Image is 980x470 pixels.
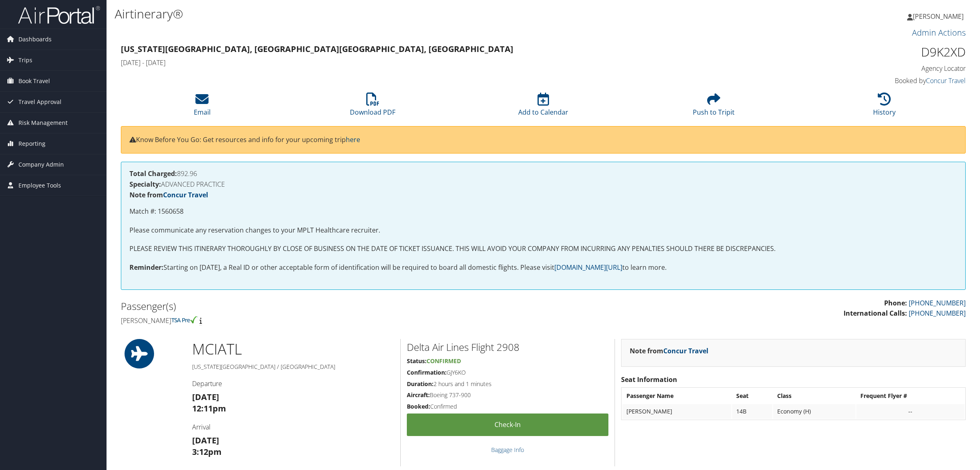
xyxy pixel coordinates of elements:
a: Concur Travel [163,190,208,199]
h4: Arrival [192,423,394,432]
div: -- [860,408,960,415]
a: [PERSON_NAME] [907,4,972,29]
h4: [DATE] - [DATE] [121,58,751,67]
span: Employee Tools [18,175,61,196]
td: [PERSON_NAME] [622,404,731,419]
h1: D9K2XD [764,43,966,61]
p: PLEASE REVIEW THIS ITINERARY THOROUGHLY BY CLOSE OF BUSINESS ON THE DATE OF TICKET ISSUANCE. THIS... [129,244,957,254]
a: [PHONE_NUMBER] [909,298,966,307]
strong: 3:12pm [192,446,222,457]
p: Know Before You Go: Get resources and info for your upcoming trip [129,135,957,145]
strong: Phone: [884,298,907,307]
a: Download PDF [350,97,395,117]
th: Class [773,389,855,403]
a: Add to Calendar [518,97,568,117]
p: Please communicate any reservation changes to your MPLT Healthcare recruiter. [129,225,957,236]
a: [DOMAIN_NAME][URL] [554,263,622,272]
a: Baggage Info [491,446,524,454]
a: Check-in [407,414,608,436]
h1: Airtinerary® [115,5,686,23]
h4: Agency Locator [764,64,966,73]
a: Concur Travel [926,76,966,85]
span: Travel Approval [18,92,61,112]
td: 14B [732,404,772,419]
span: Risk Management [18,113,68,133]
strong: Reminder: [129,263,163,272]
h4: Departure [192,379,394,388]
img: tsa-precheck.png [171,316,198,323]
span: Company Admin [18,154,64,175]
p: Starting on [DATE], a Real ID or other acceptable form of identification will be required to boar... [129,262,957,273]
strong: [US_STATE][GEOGRAPHIC_DATA], [GEOGRAPHIC_DATA] [GEOGRAPHIC_DATA], [GEOGRAPHIC_DATA] [121,43,513,54]
img: airportal-logo.png [18,5,100,25]
h1: MCI ATL [192,339,394,359]
strong: Note from [129,190,208,199]
strong: Booked: [407,402,430,410]
h4: 892.96 [129,170,957,177]
strong: Note from [630,346,708,355]
span: Book Travel [18,71,50,91]
strong: Seat Information [621,375,677,384]
th: Seat [732,389,772,403]
strong: Status: [407,357,426,365]
h5: 2 hours and 1 minutes [407,380,608,388]
strong: [DATE] [192,391,219,402]
h5: [US_STATE][GEOGRAPHIC_DATA] / [GEOGRAPHIC_DATA] [192,363,394,371]
strong: Total Charged: [129,169,177,178]
h5: Boeing 737-900 [407,391,608,399]
span: Trips [18,50,32,70]
strong: Aircraft: [407,391,430,399]
strong: Specialty: [129,180,161,189]
span: Dashboards [18,29,52,50]
a: Concur Travel [663,346,708,355]
a: History [873,97,896,117]
h2: Delta Air Lines Flight 2908 [407,340,608,354]
p: Match #: 1560658 [129,206,957,217]
h2: Passenger(s) [121,299,537,313]
th: Passenger Name [622,389,731,403]
a: [PHONE_NUMBER] [909,309,966,318]
strong: 12:11pm [192,403,226,414]
h4: [PERSON_NAME] [121,316,537,325]
th: Frequent Flyer # [856,389,964,403]
a: Email [194,97,211,117]
a: Admin Actions [912,27,966,38]
h4: ADVANCED PRACTICE [129,181,957,188]
strong: Duration: [407,380,433,388]
a: Push to Tripit [693,97,735,117]
h5: Confirmed [407,402,608,411]
span: [PERSON_NAME] [913,12,964,21]
strong: Confirmation: [407,368,447,376]
strong: International Calls: [844,309,907,318]
h5: GJY6KO [407,368,608,377]
span: Confirmed [426,357,461,365]
strong: [DATE] [192,435,219,446]
td: Economy (H) [773,404,855,419]
h4: Booked by [764,76,966,85]
span: Reporting [18,133,45,154]
a: here [346,135,360,144]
